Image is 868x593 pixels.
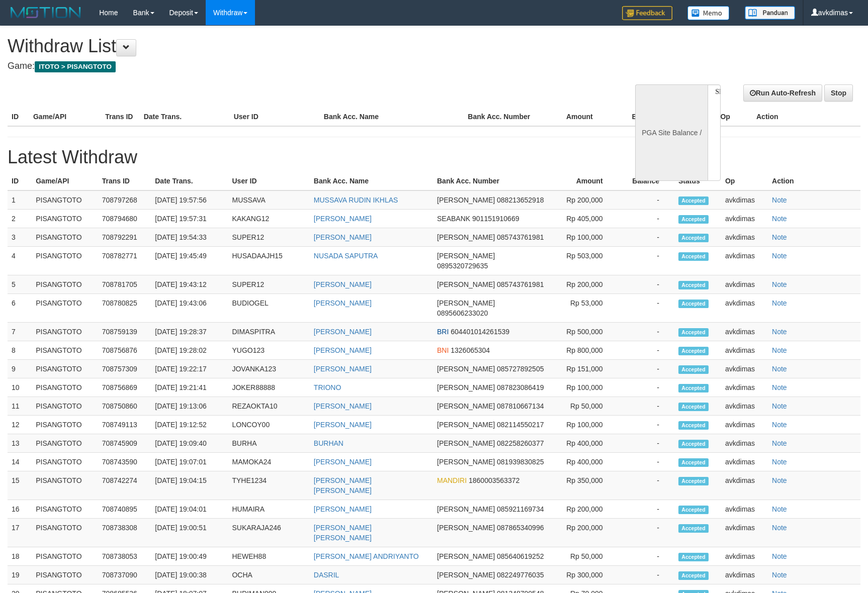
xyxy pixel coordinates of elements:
[497,524,544,532] span: 087865340996
[772,458,787,466] a: Note
[98,210,151,228] td: 708794680
[314,328,372,336] a: [PERSON_NAME]
[140,108,230,126] th: Date Trans.
[8,247,32,275] td: 4
[151,341,228,360] td: [DATE] 19:28:02
[772,328,787,336] a: Note
[433,172,551,190] th: Bank Acc. Number
[437,505,495,513] span: [PERSON_NAME]
[721,247,768,275] td: avkdimas
[98,294,151,323] td: 708780825
[497,439,544,447] span: 082258260377
[618,210,674,228] td: -
[151,378,228,397] td: [DATE] 19:21:41
[98,471,151,500] td: 708742274
[32,210,98,228] td: PISANGTOTO
[8,500,32,519] td: 16
[678,365,709,374] span: Accepted
[497,552,544,560] span: 085640619252
[8,210,32,228] td: 2
[551,275,618,294] td: Rp 200,000
[32,500,98,519] td: PISANGTOTO
[437,280,495,288] span: [PERSON_NAME]
[98,172,151,190] th: Trans ID
[98,378,151,397] td: 708756869
[687,6,730,20] img: Button%20Memo.svg
[8,36,569,56] h1: Withdraw List
[228,500,309,519] td: HUMAIRA
[437,383,495,391] span: [PERSON_NAME]
[437,402,495,410] span: [PERSON_NAME]
[772,402,787,410] a: Note
[228,416,309,434] td: LONCOY00
[151,275,228,294] td: [DATE] 19:43:12
[437,524,495,532] span: [PERSON_NAME]
[320,108,464,126] th: Bank Acc. Name
[678,458,709,467] span: Accepted
[551,453,618,471] td: Rp 400,000
[8,108,29,126] th: ID
[678,215,709,224] span: Accepted
[536,108,608,126] th: Amount
[8,416,32,434] td: 12
[98,341,151,360] td: 708756876
[551,378,618,397] td: Rp 100,000
[772,299,787,307] a: Note
[32,453,98,471] td: PISANGTOTO
[551,190,618,210] td: Rp 200,000
[551,228,618,247] td: Rp 100,000
[721,500,768,519] td: avkdimas
[314,346,372,354] a: [PERSON_NAME]
[618,416,674,434] td: -
[8,434,32,453] td: 13
[151,294,228,323] td: [DATE] 19:43:06
[228,247,309,275] td: HUSADAAJH15
[8,471,32,500] td: 15
[678,553,709,561] span: Accepted
[437,233,495,241] span: [PERSON_NAME]
[8,341,32,360] td: 8
[98,275,151,294] td: 708781705
[228,323,309,341] td: DIMASPITRA
[721,190,768,210] td: avkdimas
[772,233,787,241] a: Note
[32,190,98,210] td: PISANGTOTO
[678,403,709,411] span: Accepted
[551,210,618,228] td: Rp 405,000
[451,328,509,336] span: 604401014261539
[678,506,709,514] span: Accepted
[32,360,98,378] td: PISANGTOTO
[314,421,372,429] a: [PERSON_NAME]
[772,505,787,513] a: Note
[228,210,309,228] td: KAKANG12
[618,190,674,210] td: -
[721,172,768,190] th: Op
[314,505,372,513] a: [PERSON_NAME]
[497,233,544,241] span: 085743761981
[618,519,674,547] td: -
[678,571,709,580] span: Accepted
[32,397,98,416] td: PISANGTOTO
[8,294,32,323] td: 6
[151,416,228,434] td: [DATE] 19:12:52
[228,566,309,584] td: OCHA
[228,453,309,471] td: MAMOKA24
[437,252,495,260] span: [PERSON_NAME]
[618,275,674,294] td: -
[314,439,343,447] a: BURHAN
[824,84,853,102] a: Stop
[721,547,768,566] td: avkdimas
[678,477,709,485] span: Accepted
[618,247,674,275] td: -
[618,547,674,566] td: -
[772,439,787,447] a: Note
[314,196,398,204] a: MUSSAVA RUDIN IKHLAS
[32,341,98,360] td: PISANGTOTO
[721,519,768,547] td: avkdimas
[721,323,768,341] td: avkdimas
[772,196,787,204] a: Note
[314,524,372,542] a: [PERSON_NAME] [PERSON_NAME]
[721,416,768,434] td: avkdimas
[98,453,151,471] td: 708743590
[314,571,339,579] a: DASRIL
